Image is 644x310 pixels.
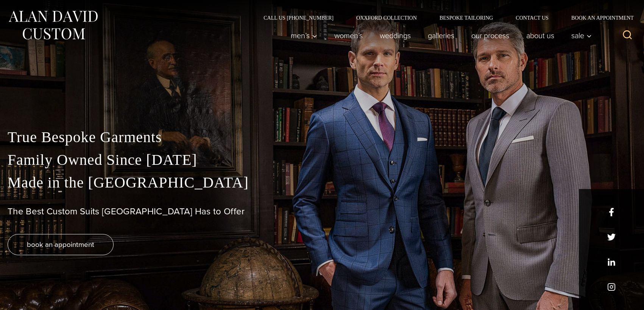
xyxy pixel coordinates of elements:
a: weddings [371,28,419,43]
a: book an appointment [8,234,114,255]
a: About Us [518,28,563,43]
span: Men’s [291,32,317,39]
a: Galleries [419,28,463,43]
span: book an appointment [27,239,94,250]
a: Oxxford Collection [345,15,428,20]
a: Contact Us [504,15,560,20]
a: Women’s [326,28,371,43]
button: View Search Form [618,26,636,45]
nav: Secondary Navigation [252,15,636,20]
a: Call Us [PHONE_NUMBER] [252,15,345,20]
a: Our Process [463,28,518,43]
p: True Bespoke Garments Family Owned Since [DATE] Made in the [GEOGRAPHIC_DATA] [8,126,636,194]
nav: Primary Navigation [282,28,596,43]
a: Book an Appointment [560,15,636,20]
a: Bespoke Tailoring [428,15,504,20]
span: Sale [571,32,592,39]
img: Alan David Custom [8,8,98,42]
h1: The Best Custom Suits [GEOGRAPHIC_DATA] Has to Offer [8,206,636,217]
